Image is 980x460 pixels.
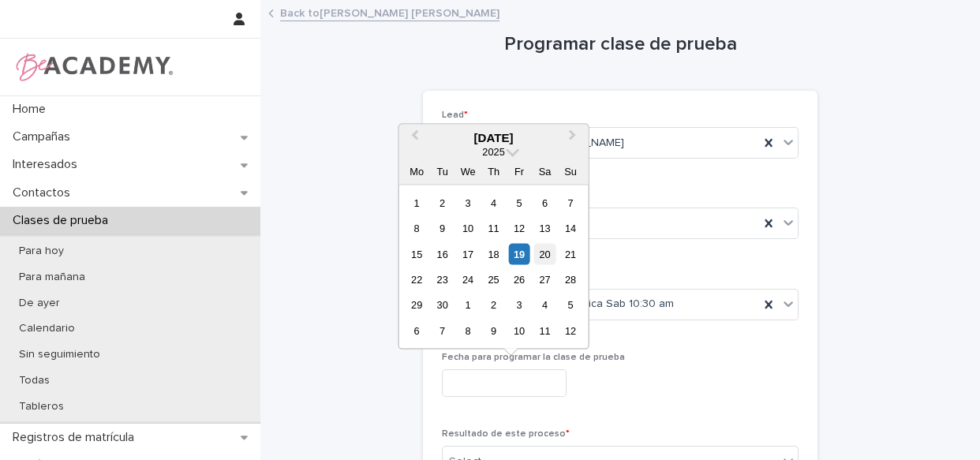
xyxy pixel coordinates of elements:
[406,160,428,181] div: Mo
[508,218,529,239] div: Choose Friday, 12 September 2025
[280,3,499,21] a: Back to[PERSON_NAME] [PERSON_NAME]
[483,269,504,290] div: Choose Thursday, 25 September 2025
[406,192,428,213] div: Choose Monday, 1 September 2025
[534,320,555,342] div: Choose Saturday, 11 October 2025
[6,297,73,310] p: De ayer
[432,269,453,290] div: Choose Tuesday, 23 September 2025
[559,269,581,290] div: Choose Sunday, 28 September 2025
[6,322,88,335] p: Calendario
[6,129,83,144] p: Campañas
[483,294,504,316] div: Choose Thursday, 2 October 2025
[483,243,504,264] div: Choose Thursday, 18 September 2025
[406,269,428,290] div: Choose Monday, 22 September 2025
[6,271,98,284] p: Para mañana
[432,243,453,264] div: Choose Tuesday, 16 September 2025
[457,218,478,239] div: Choose Wednesday, 10 September 2025
[6,185,83,200] p: Contactos
[406,218,428,239] div: Choose Monday, 8 September 2025
[534,269,555,290] div: Choose Saturday, 27 September 2025
[483,160,504,181] div: Th
[6,157,90,172] p: Interesados
[442,353,625,362] span: Fecha para programar la clase de prueba
[559,192,581,213] div: Choose Sunday, 7 September 2025
[457,192,478,213] div: Choose Wednesday, 3 September 2025
[432,160,453,181] div: Tu
[406,294,428,316] div: Choose Monday, 29 September 2025
[404,189,583,343] div: month 2025-09
[457,160,478,181] div: We
[432,320,453,342] div: Choose Tuesday, 7 October 2025
[6,430,147,445] p: Registros de matrícula
[562,125,587,151] button: Next Month
[457,269,478,290] div: Choose Wednesday, 24 September 2025
[13,51,174,83] img: WPrjXfSUmiLcdUfaYY4Q
[6,102,58,117] p: Home
[406,320,428,342] div: Choose Monday, 6 October 2025
[559,243,581,264] div: Choose Sunday, 21 September 2025
[442,429,570,439] span: Resultado de este proceso
[423,33,817,56] h1: Programar clase de prueba
[534,192,555,213] div: Choose Saturday, 6 September 2025
[559,160,581,181] div: Su
[508,294,529,316] div: Choose Friday, 3 October 2025
[432,294,453,316] div: Choose Tuesday, 30 September 2025
[483,320,504,342] div: Choose Thursday, 9 October 2025
[6,374,62,387] p: Todas
[559,294,581,316] div: Choose Sunday, 5 October 2025
[559,218,581,239] div: Choose Sunday, 14 September 2025
[6,348,113,361] p: Sin seguimiento
[457,320,478,342] div: Choose Wednesday, 8 October 2025
[400,125,425,151] button: Previous Month
[457,243,478,264] div: Choose Wednesday, 17 September 2025
[508,192,529,213] div: Choose Friday, 5 September 2025
[6,213,121,228] p: Clases de prueba
[432,192,453,213] div: Choose Tuesday, 2 September 2025
[534,160,555,181] div: Sa
[508,160,529,181] div: Fr
[508,320,529,342] div: Choose Friday, 10 October 2025
[508,269,529,290] div: Choose Friday, 26 September 2025
[483,192,504,213] div: Choose Thursday, 4 September 2025
[482,145,504,157] span: 2025
[432,218,453,239] div: Choose Tuesday, 9 September 2025
[559,320,581,342] div: Choose Sunday, 12 October 2025
[398,130,588,144] div: [DATE]
[483,218,504,239] div: Choose Thursday, 11 September 2025
[6,245,77,258] p: Para hoy
[457,294,478,316] div: Choose Wednesday, 1 October 2025
[508,243,529,264] div: Choose Friday, 19 September 2025
[534,294,555,316] div: Choose Saturday, 4 October 2025
[534,218,555,239] div: Choose Saturday, 13 September 2025
[6,400,77,413] p: Tableros
[442,110,468,120] span: Lead
[406,243,428,264] div: Choose Monday, 15 September 2025
[534,243,555,264] div: Choose Saturday, 20 September 2025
